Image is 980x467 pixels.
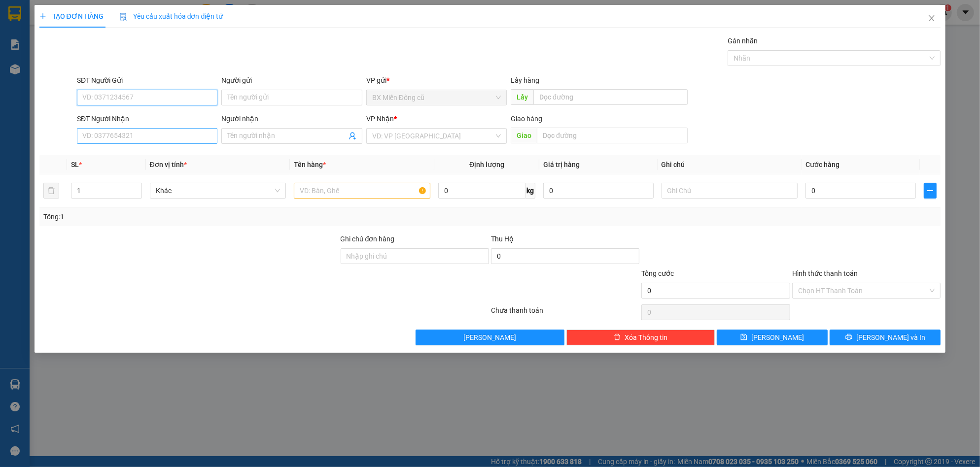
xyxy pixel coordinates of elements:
[856,332,925,343] span: [PERSON_NAME] và In
[717,330,828,345] button: save[PERSON_NAME]
[43,211,379,222] div: Tổng: 1
[341,235,395,243] label: Ghi chú đơn hàng
[39,13,46,20] span: plus
[537,128,688,143] input: Dọc đường
[221,113,362,124] div: Người nhận
[490,305,640,322] div: Chưa thanh toán
[43,183,59,199] button: delete
[525,183,535,199] span: kg
[740,334,747,341] span: save
[469,161,504,168] span: Định lượng
[805,161,840,168] span: Cước hàng
[543,161,580,168] span: Giá trị hàng
[662,183,798,199] input: Ghi Chú
[511,115,542,123] span: Giao hàng
[341,248,489,264] input: Ghi chú đơn hàng
[830,330,941,345] button: printer[PERSON_NAME] và In
[294,183,430,199] input: VD: Bàn, Ghế
[39,12,104,20] span: TẠO ĐƠN HÀNG
[928,14,936,22] span: close
[533,89,688,105] input: Dọc đường
[119,13,127,21] img: icon
[511,128,537,143] span: Giao
[641,269,674,277] span: Tổng cước
[119,12,223,20] span: Yêu cầu xuất hóa đơn điện tử
[792,269,858,277] label: Hình thức thanh toán
[77,75,217,86] div: SĐT Người Gửi
[924,187,936,195] span: plus
[71,161,79,168] span: SL
[511,76,539,84] span: Lấy hàng
[511,89,533,105] span: Lấy
[372,90,501,105] span: BX Miền Đông cũ
[366,115,394,123] span: VP Nhận
[543,183,654,199] input: 0
[77,113,217,124] div: SĐT Người Nhận
[614,334,621,341] span: delete
[150,161,187,168] span: Đơn vị tính
[625,332,667,343] span: Xóa Thông tin
[464,332,517,343] span: [PERSON_NAME]
[294,161,326,168] span: Tên hàng
[156,183,280,198] span: Khác
[924,183,937,199] button: plus
[221,75,362,86] div: Người gửi
[566,330,715,345] button: deleteXóa Thông tin
[918,5,945,33] button: Close
[366,75,507,86] div: VP gửi
[416,330,564,345] button: [PERSON_NAME]
[491,235,514,243] span: Thu Hộ
[751,332,804,343] span: [PERSON_NAME]
[845,334,852,341] span: printer
[349,132,356,140] span: user-add
[728,37,758,45] label: Gán nhãn
[658,155,802,174] th: Ghi chú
